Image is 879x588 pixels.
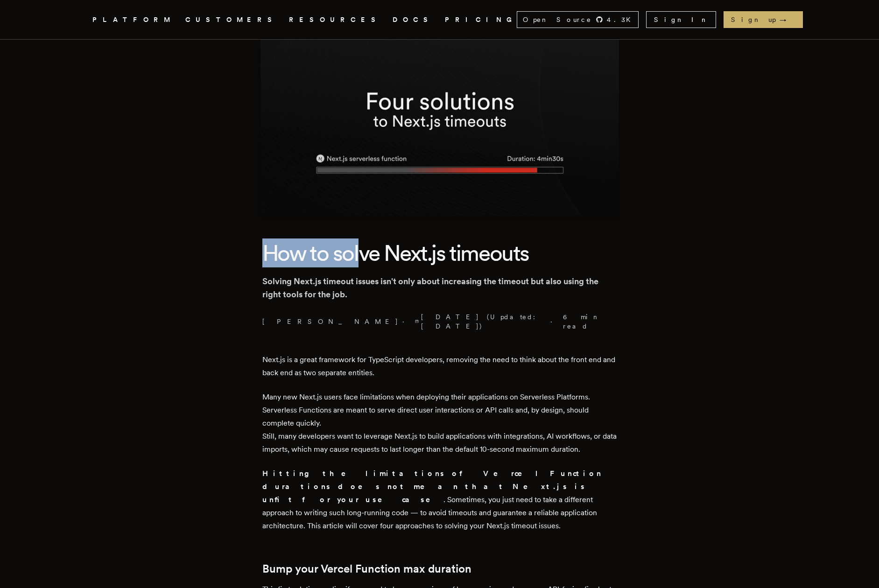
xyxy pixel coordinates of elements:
span: → [780,15,795,24]
span: 6 min read [563,312,611,331]
p: Many new Next.js users face limitations when deploying their applications on Serverless Platforms... [262,391,617,456]
p: Next.js is a great framework for TypeScript developers, removing the need to think about the fron... [262,353,617,379]
a: [PERSON_NAME] [262,317,399,326]
strong: Hitting the limitations of Vercel Function durations does not mean that Next.js is unfit for your... [262,469,602,504]
a: Sign In [646,11,716,28]
p: Solving Next.js timeout issues isn't only about increasing the timeout but also using the right t... [262,275,617,301]
button: PLATFORM [92,14,174,26]
a: DOCS [393,14,434,26]
button: RESOURCES [289,14,381,26]
a: PRICING [445,14,517,26]
span: [DATE] (Updated: [DATE] ) [415,312,547,331]
h2: Bump your Vercel Function max duration [262,562,617,575]
h1: How to solve Next.js timeouts [262,238,617,267]
img: Featured image for How to solve Next.js timeouts blog post [260,37,619,216]
span: 4.3 K [607,15,636,24]
p: . Sometimes, you just need to take a different approach to writing such long-running code — to av... [262,467,617,532]
p: · · [262,312,617,331]
a: Sign up [724,11,803,28]
span: Open Source [523,15,592,24]
a: CUSTOMERS [185,14,278,26]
